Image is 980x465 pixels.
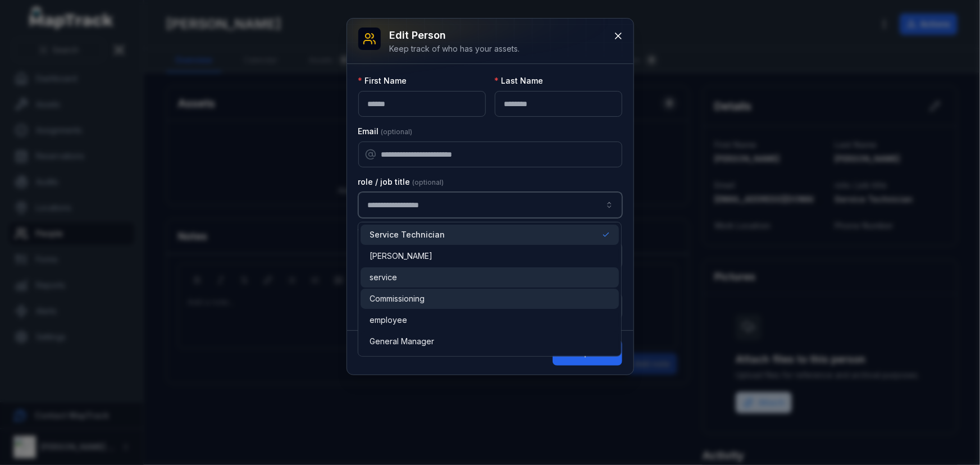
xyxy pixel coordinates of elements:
[370,229,445,240] span: Service Technician
[358,192,622,218] input: person-edit:cf[9d0596ec-b45f-4a56-8562-a618bb02ca7a]-label
[370,250,432,262] span: [PERSON_NAME]
[370,293,425,304] span: Commissioning
[370,336,434,347] span: General Manager
[370,314,407,326] span: employee
[370,272,397,283] span: service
